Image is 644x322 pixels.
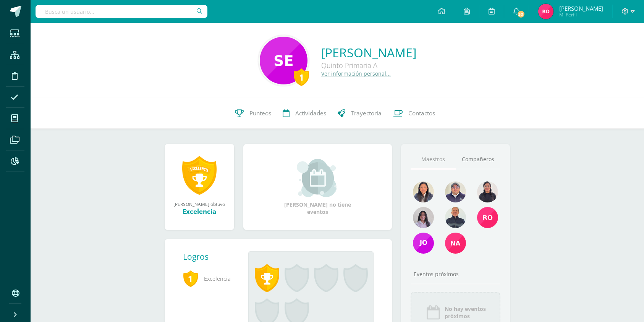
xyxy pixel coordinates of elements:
span: No hay eventos próximos [445,305,486,320]
img: c4d0e0dc4c1df8a5f6585ad59e3272f1.png [260,37,307,84]
span: 1 [183,270,198,287]
span: Contactos [408,109,435,117]
img: 5b128c088b3bc6462d39a613088c2279.png [477,207,498,228]
img: d1743a41237682a7a2aaad5eb7657aa7.png [413,181,434,202]
a: [PERSON_NAME] [321,44,416,61]
a: Maestros [411,150,456,169]
span: 30 [516,10,525,18]
a: Actividades [277,98,332,129]
img: event_icon.png [426,305,441,320]
div: Logros [183,251,243,262]
img: c32ad82329b44bc9061dc23c1c7658f9.png [413,207,434,228]
a: Ver información personal... [321,70,391,77]
span: Punteos [249,109,271,117]
span: [PERSON_NAME] [559,5,603,12]
img: 03bedc8e89e9ad7d908873b386a18aa1.png [445,233,466,254]
a: Contactos [387,98,441,129]
span: Excelencia [183,268,236,289]
img: f2596fff22ce10e3356730cf971142ab.png [445,181,466,202]
div: [PERSON_NAME] obtuvo [172,201,227,207]
img: 041e67bb1815648f1c28e9f895bf2be1.png [477,181,498,202]
span: Mi Perfil [559,11,603,18]
span: Trayectoria [351,109,382,117]
img: event_small.png [297,159,338,197]
div: 1 [294,68,309,86]
div: Quinto Primaria A [321,61,416,70]
input: Busca un usuario... [36,5,207,18]
img: a75a92b661b020fb4a252a07254d3823.png [445,207,466,228]
span: Actividades [295,109,326,117]
a: Punteos [229,98,277,129]
a: Trayectoria [332,98,387,129]
a: Compañeros [456,150,501,169]
div: Excelencia [172,207,227,216]
div: Eventos próximos [411,270,501,278]
img: 2ddf17aa42d48e65540e09895ae282fd.png [413,233,434,254]
img: 9ed3ab4ddce8f95826e4430dc4482ce6.png [538,4,553,19]
div: [PERSON_NAME] no tiene eventos [279,159,356,215]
